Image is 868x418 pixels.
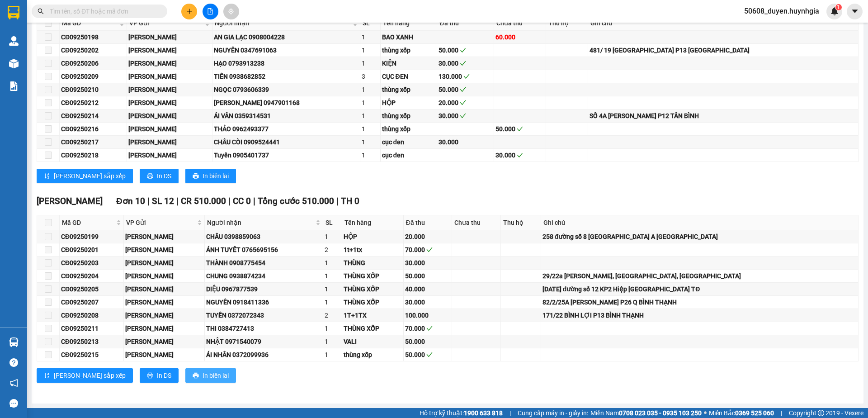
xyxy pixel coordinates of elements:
div: 1 [362,32,379,42]
span: | [147,196,150,206]
div: 1 [325,350,341,360]
div: [PERSON_NAME] [128,124,211,134]
span: In DS [157,171,171,181]
div: 30.000 [439,111,492,121]
div: 1 [362,45,379,55]
img: solution-icon [9,81,19,91]
span: Hỗ trợ kỹ thuật: [420,408,503,418]
span: TH 0 [341,196,359,206]
span: printer [147,372,153,380]
div: [PERSON_NAME] [128,45,211,55]
th: Tên hàng [342,215,403,230]
div: 50.000 [405,271,450,281]
img: warehouse-icon [9,59,19,68]
div: 50.000 [405,337,450,347]
td: CĐ09250214 [60,109,127,123]
div: TUYỀN 0372072343 [206,310,321,320]
div: CĐ09250205 [61,284,122,294]
span: sort-ascending [44,173,50,180]
th: Ghi chú [588,16,859,31]
td: CĐ09250201 [60,243,124,256]
div: CĐ09250209 [61,71,125,81]
div: CHÂU CÒI 0909524441 [214,137,359,147]
div: 1 [325,232,341,242]
div: CĐ09250216 [61,124,125,134]
div: thùng xốp [382,111,436,121]
div: 1 [325,337,341,347]
span: [PERSON_NAME] [37,196,103,206]
div: [PERSON_NAME] [128,150,211,160]
div: 30.000 [405,297,450,307]
div: [PERSON_NAME] [125,271,203,281]
button: aim [223,4,239,19]
span: Miền Nam [590,408,702,418]
td: Cam Đức [127,44,212,57]
button: printerIn biên lai [185,169,236,183]
span: file-add [207,8,213,14]
div: CĐ09250218 [61,150,125,160]
div: 481/ 19 [GEOGRAPHIC_DATA] P13 [GEOGRAPHIC_DATA] [590,45,857,55]
span: check [460,113,466,119]
div: 1 [325,258,341,268]
div: 50.000 [405,350,450,360]
span: message [9,399,18,408]
th: SL [323,215,343,230]
td: Cam Đức [124,243,205,256]
span: search [38,8,44,14]
td: Cam Đức [124,296,205,309]
td: CĐ09250206 [60,57,127,70]
div: 130.000 [439,71,492,81]
div: CĐ09250208 [61,310,122,320]
td: Cam Đức [127,70,212,83]
td: Cam Đức [124,230,205,243]
div: 3 [362,71,379,81]
span: check [426,351,433,358]
div: AN GIA LẠC 0908004228 [214,32,359,42]
td: Cam Đức [127,123,212,136]
button: caret-down [847,4,863,19]
div: [PERSON_NAME] [125,350,203,360]
div: 1 [362,124,379,134]
div: CĐ09250207 [61,297,122,307]
div: CĐ09250201 [61,245,122,255]
div: [PERSON_NAME] [128,58,211,68]
div: 258 đường số 8 [GEOGRAPHIC_DATA] A [GEOGRAPHIC_DATA] [542,232,857,242]
div: HỘP [344,232,401,242]
div: 50.000 [439,45,492,55]
th: Thu hộ [501,215,541,230]
div: 82/2/25A [PERSON_NAME] P26 Q BÌNH THẠNH [542,297,857,307]
div: CĐ09250214 [61,111,125,121]
div: 171/22 BÌNH LỢI P13 BÌNH THẠNH [542,310,857,320]
td: Cam Đức [127,136,212,149]
td: Cam Đức [127,83,212,96]
span: check [460,60,466,66]
div: CĐ09250212 [61,98,125,108]
span: CR 510.000 [181,196,226,206]
div: 70.000 [405,323,450,333]
span: 1 [837,4,840,10]
span: check [460,47,466,53]
div: [PERSON_NAME] [125,245,203,255]
td: CĐ09250204 [60,270,124,283]
div: THÙNG XỐP [344,271,401,281]
div: THÙNG [344,258,401,268]
td: Cam Đức [127,96,212,109]
th: Ghi chú [541,215,859,230]
button: printerIn DS [140,169,179,183]
span: [PERSON_NAME] sắp xếp [54,370,126,380]
sup: 1 [835,4,842,10]
span: check [517,126,523,132]
div: 50.000 [439,85,492,95]
div: 1 [325,323,341,333]
div: 1t+1tx [344,245,401,255]
td: CĐ09250215 [60,348,124,361]
td: Cam Đức [127,149,212,162]
div: NGỌC 0793606339 [214,85,359,95]
div: 2 [325,310,341,320]
div: CHÂU 0398859063 [206,232,321,242]
span: ⚪️ [704,411,707,415]
span: Tổng cước 510.000 [258,196,334,206]
td: CĐ09250199 [60,230,124,243]
div: THẢO 0962493377 [214,124,359,134]
span: Mã GD [62,18,118,28]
